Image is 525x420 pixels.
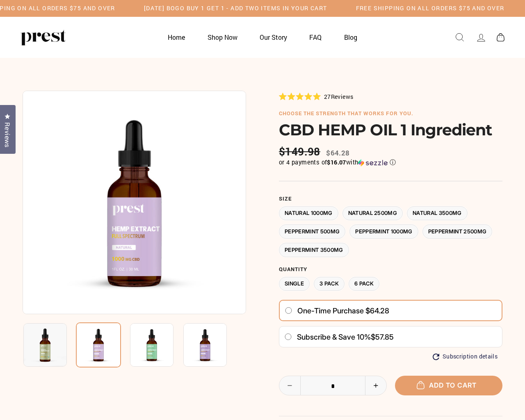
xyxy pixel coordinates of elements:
[356,5,504,12] h5: Free Shipping on all orders $75 and over
[279,206,338,221] label: Natural 1000MG
[249,29,297,45] a: Our Story
[144,5,327,12] h5: [DATE] BOGO BUY 1 GET 1 - ADD TWO ITEMS IN YOUR CART
[285,307,292,314] input: One-time purchase $64.28
[279,243,349,257] label: Peppermint 3500MG
[279,376,301,395] button: Reduce item quantity by one
[279,224,345,239] label: Peppermint 500MG
[327,158,346,166] span: $16.07
[407,206,468,221] label: Natural 3500MG
[21,29,66,46] img: PREST ORGANICS
[326,148,349,157] span: $64.28
[349,224,418,239] label: Peppermint 1000MG
[183,323,227,367] img: CBD HEMP OIL 1 Ingredient
[433,353,498,360] button: Subscription details
[279,196,502,202] label: Size
[23,91,246,314] img: CBD HEMP OIL 1 Ingredient
[297,306,389,315] span: One-time purchase $64.28
[443,353,498,360] span: Subscription details
[279,158,502,167] div: or 4 payments of$16.07withSezzle Click to learn more about Sezzle
[371,333,394,341] span: $57.85
[2,122,13,148] span: Reviews
[324,93,331,100] span: 27
[297,333,371,341] span: Subscribe & save 10%
[314,277,345,291] label: 3 Pack
[23,323,67,367] img: CBD HEMP OIL 1 Ingredient
[130,323,173,367] img: CBD HEMP OIL 1 Ingredient
[358,159,388,167] img: Sezzle
[299,29,332,45] a: FAQ
[279,158,502,167] div: or 4 payments of with
[279,376,386,396] input: quantity
[365,376,386,395] button: Increase item quantity by one
[349,277,379,291] label: 6 Pack
[279,145,322,158] span: $149.98
[331,93,354,100] span: Reviews
[395,376,503,395] button: Add to cart
[279,92,353,101] div: 27Reviews
[279,266,502,273] label: Quantity
[421,381,477,389] span: Add to cart
[76,322,121,367] img: CBD HEMP OIL 1 Ingredient
[342,206,403,221] label: Natural 2500MG
[422,224,493,239] label: Peppermint 2500MG
[197,29,248,45] a: Shop Now
[284,333,292,340] input: Subscribe & save 10%$57.85
[334,29,367,45] a: Blog
[279,121,502,139] h1: CBD HEMP OIL 1 Ingredient
[279,277,310,291] label: Single
[279,110,502,117] h6: choose the strength that works for you.
[157,29,195,45] a: Home
[157,29,367,45] ul: Primary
